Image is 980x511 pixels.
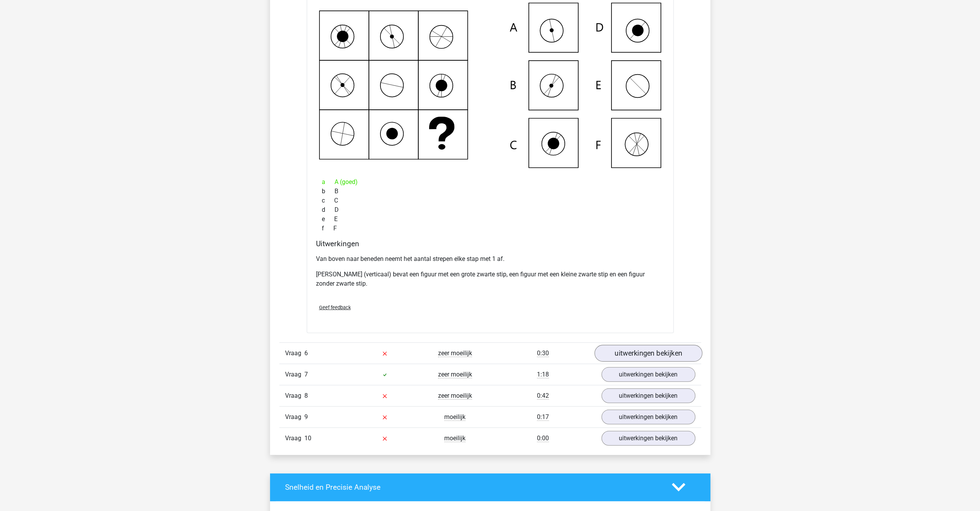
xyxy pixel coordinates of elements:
span: 9 [304,413,308,421]
span: 0:17 [537,413,549,421]
span: moeilijk [444,413,465,421]
div: B [316,187,664,196]
h4: Snelheid en Precisie Analyse [285,483,660,492]
a: uitwerkingen bekijken [601,388,695,403]
span: Vraag [285,391,304,400]
span: b [322,187,335,196]
span: 1:18 [537,371,549,378]
a: uitwerkingen bekijken [601,367,695,382]
div: C [316,196,664,205]
span: Vraag [285,434,304,443]
a: uitwerkingen bekijken [594,345,702,362]
span: d [322,205,335,215]
span: a [322,177,335,187]
span: Vraag [285,370,304,379]
a: uitwerkingen bekijken [601,431,695,446]
span: Vraag [285,412,304,422]
span: moeilijk [444,434,465,442]
span: zeer moeilijk [438,392,472,400]
p: [PERSON_NAME] (verticaal) bevat een figuur met een grote zwarte stip, een figuur met een kleine z... [316,270,664,288]
span: e [322,215,334,224]
span: 6 [304,349,308,357]
div: A (goed) [316,177,664,187]
span: 0:30 [537,349,549,357]
span: 7 [304,371,308,378]
span: Geef feedback [319,305,351,310]
span: 0:42 [537,392,549,400]
span: 10 [304,434,311,442]
span: 0:00 [537,434,549,442]
span: zeer moeilijk [438,371,472,378]
span: c [322,196,334,205]
a: uitwerkingen bekijken [601,410,695,424]
div: D [316,205,664,215]
span: Vraag [285,349,304,358]
span: 8 [304,392,308,399]
div: F [316,224,664,233]
h4: Uitwerkingen [316,239,664,248]
span: f [322,224,333,233]
span: zeer moeilijk [438,349,472,357]
p: Van boven naar beneden neemt het aantal strepen elke stap met 1 af. [316,254,664,264]
div: E [316,215,664,224]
